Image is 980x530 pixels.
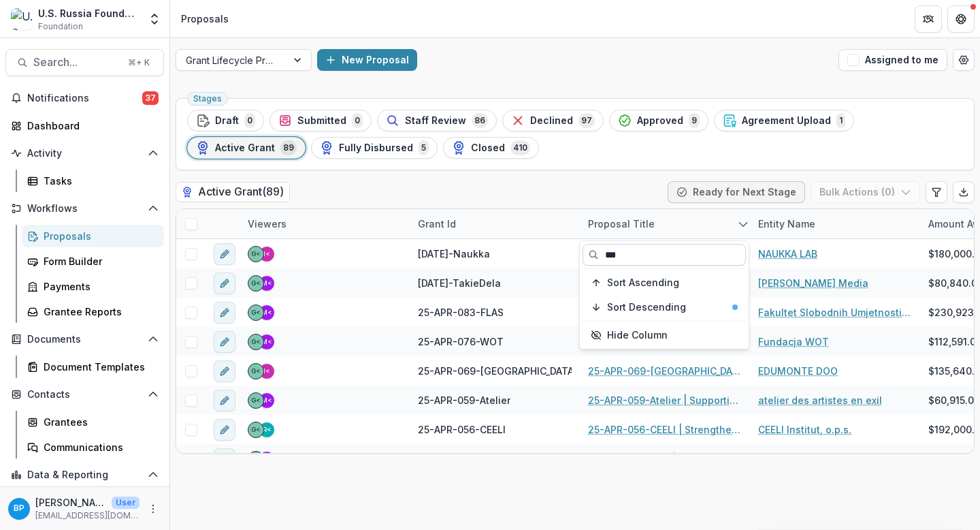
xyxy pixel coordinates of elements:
[758,247,817,261] a: NAUKKA LAB
[750,217,823,231] div: Entity Name
[471,142,505,154] span: Closed
[251,368,261,375] div: Gennady Podolny <gpodolny@usrf.us>
[215,142,275,154] span: Active Grant
[27,148,142,159] span: Activity
[5,49,164,76] button: Search...
[738,219,749,230] svg: sorted descending
[410,217,464,231] div: Grant Id
[44,360,153,374] div: Document Templates
[35,495,106,510] p: [PERSON_NAME]
[214,331,235,353] button: edit
[443,137,539,159] button: Closed410
[181,12,229,26] div: Proposals
[14,504,24,513] div: Bennett P
[418,276,501,290] span: [DATE]-TakieDela
[953,181,975,203] button: Export table data
[689,113,700,128] span: 9
[280,140,297,155] span: 89
[35,510,140,522] p: [EMAIL_ADDRESS][DOMAIN_NAME]
[418,364,577,378] span: 25-APR-069-[GEOGRAPHIC_DATA]
[27,469,142,481] span: Data & Reporting
[418,422,506,437] span: 25-APR-056-CEELI
[27,334,142,345] span: Documents
[214,272,235,294] button: edit
[240,209,410,238] div: Viewers
[758,422,851,437] a: CEELI Institut, o.p.s.
[244,113,255,128] span: 0
[510,140,530,155] span: 410
[583,272,746,294] button: Sort Ascending
[261,309,272,316] div: Maria Lvova <mlvova@usrf.us>
[311,137,438,159] button: Fully Disbursed5
[33,56,120,69] span: Search...
[419,140,429,155] span: 5
[27,93,142,104] span: Notifications
[142,91,159,105] span: 37
[22,275,164,298] a: Payments
[418,334,504,349] span: 25-APR-076-WOT
[947,5,975,33] button: Get Help
[926,181,947,203] button: Edit table settings
[583,296,746,318] button: Sort Descending
[339,142,413,154] span: Fully Disbursed
[27,203,142,215] span: Workflows
[580,209,750,238] div: Proposal Title
[22,300,164,323] a: Grantee Reports
[758,364,838,378] a: EDUMONTE DOO
[44,305,153,319] div: Grantee Reports
[269,110,372,131] button: Submitted0
[750,209,920,238] div: Entity Name
[22,436,164,458] a: Communications
[758,334,829,349] a: Fundacja WOT
[11,8,33,30] img: U.S. Russia Foundation
[607,302,686,313] span: Sort Descending
[145,5,164,33] button: Open entity switcher
[27,389,142,401] span: Contacts
[838,49,947,71] button: Assigned to me
[176,182,290,202] h2: Active Grant ( 89 )
[251,339,261,345] div: Gennady Podolny <gpodolny@usrf.us>
[261,397,272,404] div: Maria Lvova <mlvova@usrf.us>
[668,181,805,203] button: Ready for Next Stage
[418,393,510,407] span: 25-APR-059-Atelier
[609,110,708,131] button: Approved9
[714,110,854,131] button: Agreement Upload1
[27,119,153,133] div: Dashboard
[5,384,164,405] button: Open Contacts
[5,114,164,137] a: Dashboard
[758,393,882,407] a: atelier des artistes en exil
[251,309,261,316] div: Gennady Podolny <gpodolny@usrf.us>
[44,440,153,454] div: Communications
[377,110,497,131] button: Staff Review86
[44,279,153,294] div: Payments
[5,464,164,486] button: Open Data & Reporting
[214,419,235,441] button: edit
[214,360,235,382] button: edit
[44,229,153,243] div: Proposals
[580,217,663,231] div: Proposal Title
[215,115,239,127] span: Draft
[637,115,683,127] span: Approved
[240,217,295,231] div: Viewers
[263,368,270,375] div: Igor Zevelev <izevelev@usrf.us>
[758,276,868,290] a: [PERSON_NAME] Media
[530,115,573,127] span: Declined
[5,198,164,219] button: Open Workflows
[583,324,746,346] button: Hide Column
[214,390,235,411] button: edit
[742,115,831,127] span: Agreement Upload
[5,87,164,109] button: Notifications37
[38,20,83,33] span: Foundation
[811,181,920,203] button: Bulk Actions (0)
[38,6,140,20] div: U.S. Russia Foundation
[145,501,161,517] button: More
[251,280,261,287] div: Gennady Podolny <gpodolny@usrf.us>
[176,9,234,29] nav: breadcrumb
[5,142,164,164] button: Open Activity
[418,305,504,319] span: 25-APR-083-FLAS
[214,302,235,324] button: edit
[915,5,942,33] button: Partners
[125,55,152,70] div: ⌘ + K
[410,209,580,238] div: Grant Id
